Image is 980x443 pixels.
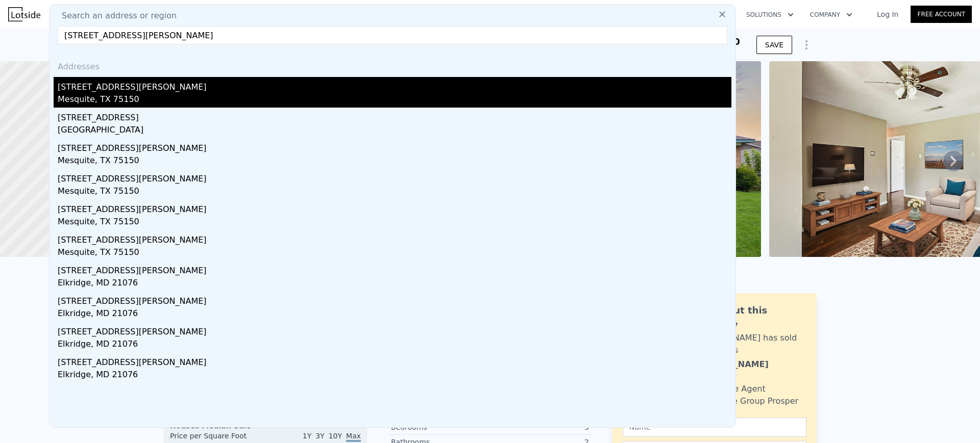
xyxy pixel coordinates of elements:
button: SAVE [756,36,792,54]
div: Realty One Group Prosper [693,395,798,407]
button: Solutions [738,6,802,24]
div: [PERSON_NAME] Narayan [693,358,806,383]
span: 10Y [329,432,342,440]
div: Elkridge, MD 21076 [58,369,731,383]
input: Enter an address, city, region, neighborhood or zip code [58,26,727,44]
div: [STREET_ADDRESS][PERSON_NAME] [58,260,731,277]
div: [STREET_ADDRESS][PERSON_NAME] [58,352,731,369]
div: [STREET_ADDRESS][PERSON_NAME] [58,169,731,185]
div: Addresses [54,53,731,77]
div: Mesquite, TX 75150 [58,216,731,230]
button: Company [802,6,861,24]
div: Elkridge, MD 21076 [58,338,731,352]
span: 3Y [315,432,324,440]
button: Show Options [796,35,817,55]
a: Free Account [911,6,972,23]
div: [STREET_ADDRESS][PERSON_NAME] [58,77,731,93]
div: [STREET_ADDRESS][PERSON_NAME] [58,322,731,338]
div: Mesquite, TX 75150 [58,185,731,199]
div: [STREET_ADDRESS][PERSON_NAME] [58,230,731,246]
div: Ask about this property [693,303,806,332]
div: [GEOGRAPHIC_DATA] [58,124,731,138]
img: Lotside [8,7,40,21]
span: Max [346,432,361,442]
div: [STREET_ADDRESS][PERSON_NAME] [58,138,731,154]
span: Search an address or region [54,10,177,22]
div: Mesquite, TX 75150 [58,93,731,108]
div: Elkridge, MD 21076 [58,277,731,291]
div: [STREET_ADDRESS] [58,108,731,124]
div: Mesquite, TX 75150 [58,246,731,260]
div: [STREET_ADDRESS][PERSON_NAME] [58,291,731,307]
div: Mesquite, TX 75150 [58,154,731,169]
a: Log In [865,9,911,19]
div: [STREET_ADDRESS][PERSON_NAME] [58,199,731,216]
div: [PERSON_NAME] has sold 129 homes [693,332,806,356]
div: Elkridge, MD 21076 [58,307,731,322]
span: 1Y [303,432,311,440]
